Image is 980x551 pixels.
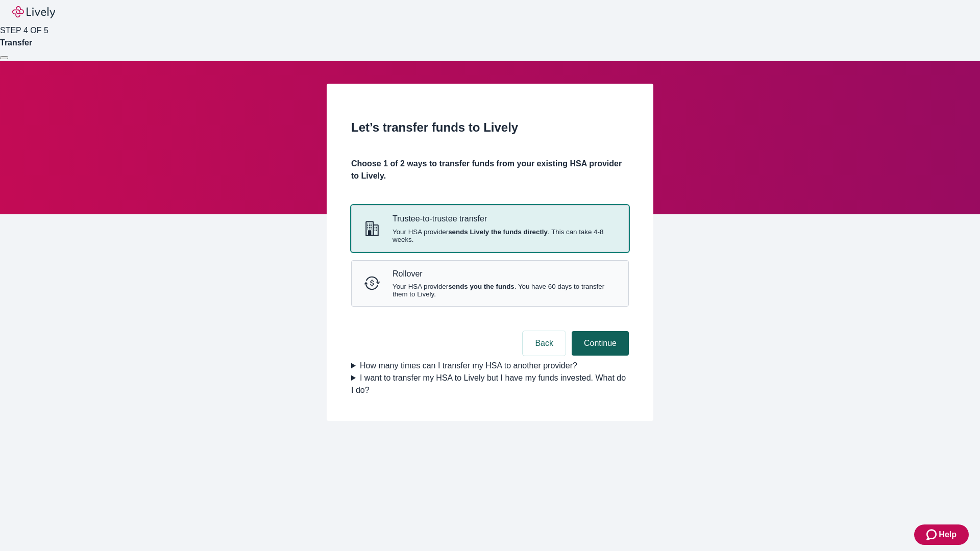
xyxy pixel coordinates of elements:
[351,360,629,372] summary: How many times can I transfer my HSA to another provider?
[351,372,629,396] summary: I want to transfer my HSA to Lively but I have my funds invested. What do I do?
[393,283,616,298] span: Your HSA provider . You have 60 days to transfer them to Lively.
[351,118,629,137] h2: Let’s transfer funds to Lively
[393,269,616,279] p: Rollover
[914,524,969,545] button: Zendesk support iconHelp
[364,220,380,237] svg: Trustee-to-trustee
[12,6,55,18] img: Lively
[393,214,616,223] p: Trustee-to-trustee transfer
[364,275,380,291] svg: Rollover
[939,529,957,541] span: Help
[572,331,629,356] button: Continue
[448,228,548,236] strong: sends Lively the funds directly
[448,283,514,290] strong: sends you the funds
[352,261,628,306] button: RolloverRolloverYour HSA providersends you the funds. You have 60 days to transfer them to Lively.
[393,228,616,243] span: Your HSA provider . This can take 4-8 weeks.
[926,529,939,541] svg: Zendesk support icon
[351,158,629,182] h4: Choose 1 of 2 ways to transfer funds from your existing HSA provider to Lively.
[523,331,566,356] button: Back
[352,206,628,251] button: Trustee-to-trusteeTrustee-to-trustee transferYour HSA providersends Lively the funds directly. Th...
